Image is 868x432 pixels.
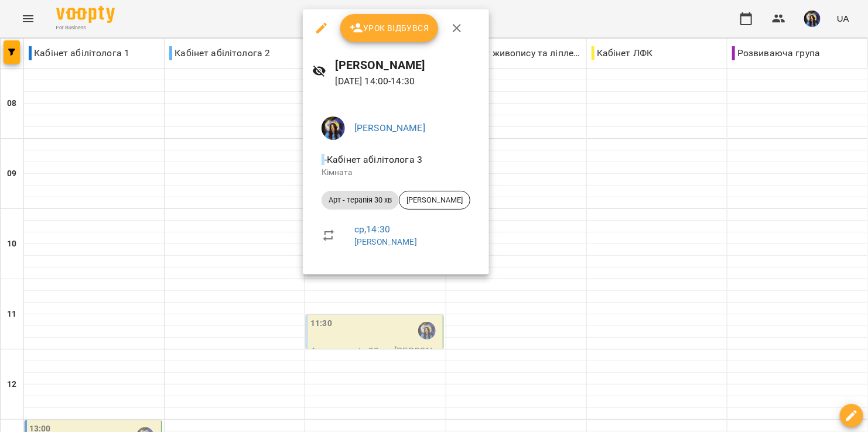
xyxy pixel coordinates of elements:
span: Арт - терапія 30 хв [322,195,399,205]
h6: [PERSON_NAME] [336,56,480,74]
a: [PERSON_NAME] [354,237,417,246]
button: Урок відбувся [340,14,439,42]
a: [PERSON_NAME] [354,122,425,133]
p: Кімната [322,167,470,179]
span: [PERSON_NAME] [399,195,470,205]
a: ср , 14:30 [354,224,390,235]
span: Урок відбувся [350,21,429,35]
div: [PERSON_NAME] [399,191,470,210]
span: - Кабінет абілітолога 3 [322,154,425,165]
img: 45559c1a150f8c2aa145bf47fc7aae9b.jpg [322,116,345,140]
p: [DATE] 14:00 - 14:30 [336,74,480,88]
